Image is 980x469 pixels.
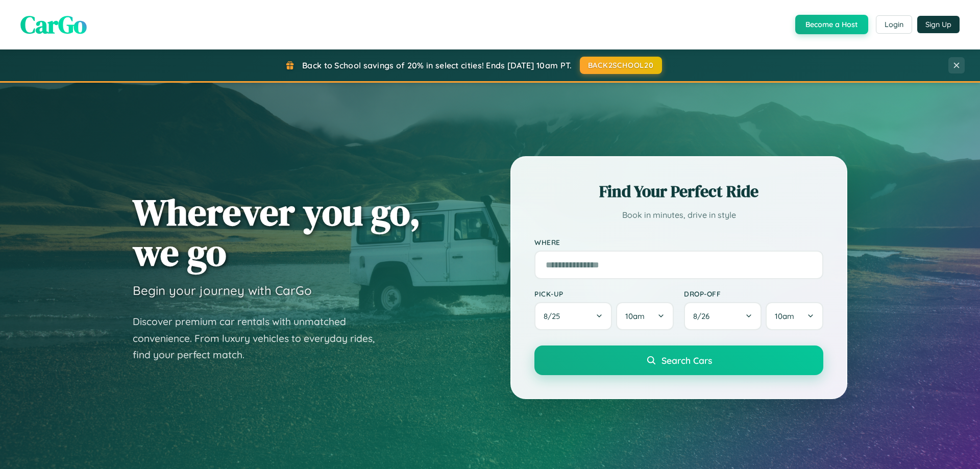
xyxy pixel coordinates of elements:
span: 10am [625,311,645,321]
span: 8 / 25 [544,311,565,321]
button: Become a Host [795,15,868,34]
label: Pick-up [534,289,674,298]
button: 10am [616,302,674,330]
button: Sign Up [917,16,960,33]
span: CarGo [20,8,87,41]
button: Login [876,15,912,34]
h2: Find Your Perfect Ride [534,180,823,203]
span: Search Cars [661,355,712,366]
span: 8 / 26 [693,311,715,321]
label: Drop-off [684,289,823,298]
p: Book in minutes, drive in style [534,208,823,223]
button: Search Cars [534,345,823,375]
button: BACK2SCHOOL20 [580,57,662,74]
button: 8/26 [684,302,762,330]
span: 10am [775,311,794,321]
span: Back to School savings of 20% in select cities! Ends [DATE] 10am PT. [302,60,572,70]
h3: Begin your journey with CarGo [133,283,312,298]
label: Where [534,238,823,246]
p: Discover premium car rentals with unmatched convenience. From luxury vehicles to everyday rides, ... [133,313,388,363]
h1: Wherever you go, we go [133,192,421,273]
button: 8/25 [534,302,612,330]
button: 10am [766,302,823,330]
